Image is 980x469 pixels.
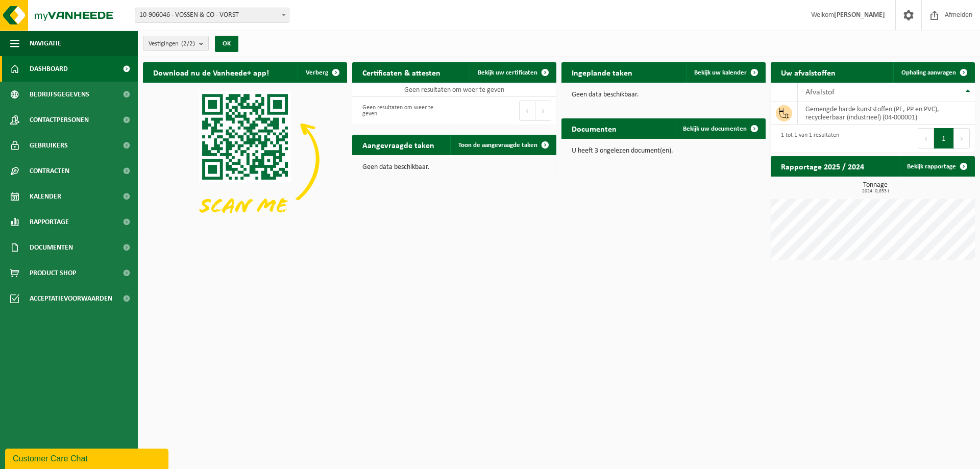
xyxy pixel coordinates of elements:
[561,62,643,82] h2: Ingeplande taken
[30,107,89,133] span: Contactpersonen
[893,62,974,83] a: Ophaling aanvragen
[470,62,555,83] a: Bekijk uw certificaten
[572,91,755,98] p: Geen data beschikbaar.
[686,62,765,83] a: Bekijk uw kalender
[478,69,537,76] span: Bekijk uw certificaten
[694,69,747,76] span: Bekijk uw kalender
[954,128,970,149] button: Next
[181,40,195,47] count: (2/2)
[30,82,89,107] span: Bedrijfsgegevens
[805,88,835,96] span: Afvalstof
[934,128,954,149] button: 1
[135,8,289,22] span: 10-906046 - VOSSEN & CO - VORST
[30,133,68,158] span: Gebruikers
[357,100,449,122] div: Geen resultaten om weer te geven
[675,118,765,139] a: Bekijk uw documenten
[798,102,975,125] td: gemengde harde kunststoffen (PE, PP en PVC), recycleerbaar (industrieel) (04-000001)
[450,135,555,155] a: Toon de aangevraagde taken
[143,36,209,51] button: Vestigingen(2/2)
[572,147,755,155] p: U heeft 3 ongelezen document(en).
[535,101,551,121] button: Next
[215,36,238,52] button: OK
[30,184,61,209] span: Kalender
[683,126,747,132] span: Bekijk uw documenten
[30,31,61,56] span: Navigatie
[30,235,73,260] span: Documenten
[918,128,934,149] button: Previous
[834,11,885,19] strong: [PERSON_NAME]
[458,142,537,149] span: Toon de aangevraagde taken
[776,182,975,194] h3: Tonnage
[143,83,347,236] img: Download de VHEPlus App
[298,62,346,83] button: Verberg
[30,158,69,184] span: Contracten
[899,156,974,177] a: Bekijk rapportage
[771,156,874,176] h2: Rapportage 2025 / 2024
[362,164,546,171] p: Geen data beschikbaar.
[5,447,170,469] iframe: chat widget
[30,209,69,235] span: Rapportage
[30,56,68,82] span: Dashboard
[901,69,956,76] span: Ophaling aanvragen
[352,135,445,155] h2: Aangevraagde taken
[143,62,279,82] h2: Download nu de Vanheede+ app!
[30,260,76,286] span: Product Shop
[352,83,556,97] td: Geen resultaten om weer te geven
[352,62,451,82] h2: Certificaten & attesten
[519,101,535,121] button: Previous
[771,62,846,82] h2: Uw afvalstoffen
[776,189,975,194] span: 2024: 0,853 t
[561,118,627,138] h2: Documenten
[149,36,195,52] span: Vestigingen
[776,127,839,150] div: 1 tot 1 van 1 resultaten
[135,8,289,23] span: 10-906046 - VOSSEN & CO - VORST
[306,69,328,76] span: Verberg
[30,286,112,311] span: Acceptatievoorwaarden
